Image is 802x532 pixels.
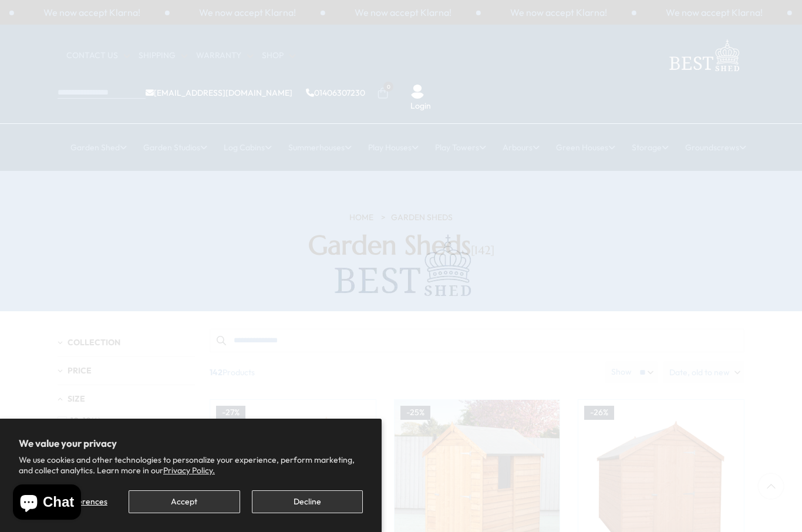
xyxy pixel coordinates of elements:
button: Decline [252,490,363,513]
a: Privacy Policy. [163,465,215,476]
button: Accept [129,490,240,513]
inbox-online-store-chat: Shopify online store chat [9,484,85,523]
h2: We value your privacy [19,437,363,449]
p: We use cookies and other technologies to personalize your experience, perform marketing, and coll... [19,454,363,476]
